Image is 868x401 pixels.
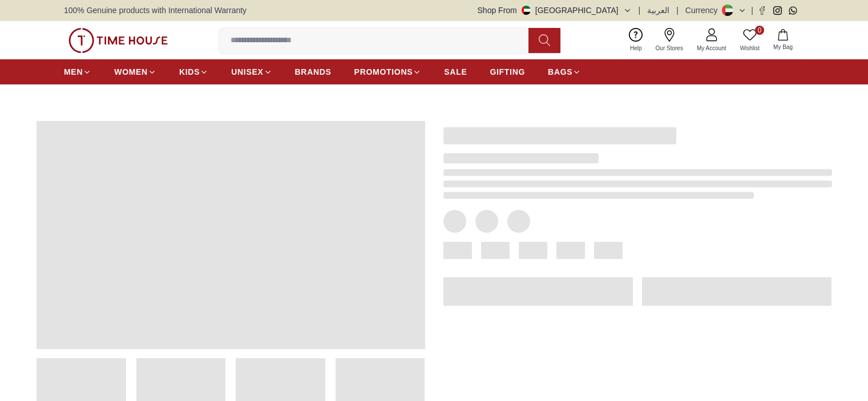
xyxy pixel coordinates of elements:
a: Our Stores [649,26,690,55]
span: SALE [444,66,467,78]
a: 0Wishlist [733,26,766,55]
span: Wishlist [736,44,764,52]
a: WOMEN [114,62,156,82]
span: Help [625,44,647,52]
span: | [676,5,679,16]
button: العربية [647,5,669,16]
span: 0 [755,26,764,35]
span: | [751,5,753,16]
a: MEN [64,62,91,82]
span: KIDS [179,66,200,78]
button: My Bag [766,27,800,54]
a: BRANDS [295,62,332,82]
span: Our Stores [651,44,688,52]
span: GIFTING [490,66,525,78]
span: BAGS [548,66,572,78]
a: UNISEX [231,62,272,82]
a: SALE [444,62,467,82]
img: ... [68,28,168,53]
a: GIFTING [490,62,525,82]
span: | [639,5,641,16]
a: Whatsapp [789,6,797,15]
span: PROMOTIONS [354,66,413,78]
a: Facebook [758,6,766,15]
div: Currency [685,5,722,16]
a: BAGS [548,62,581,82]
a: Instagram [773,6,782,15]
button: Shop From[GEOGRAPHIC_DATA] [478,5,632,16]
img: United Arab Emirates [522,6,531,15]
a: PROMOTIONS [354,62,422,82]
span: MEN [64,66,83,78]
span: BRANDS [295,66,332,78]
span: UNISEX [231,66,263,78]
span: WOMEN [114,66,148,78]
a: KIDS [179,62,208,82]
span: 100% Genuine products with International Warranty [64,5,247,16]
span: My Account [692,44,731,52]
a: Help [623,26,649,55]
span: My Bag [769,43,797,51]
